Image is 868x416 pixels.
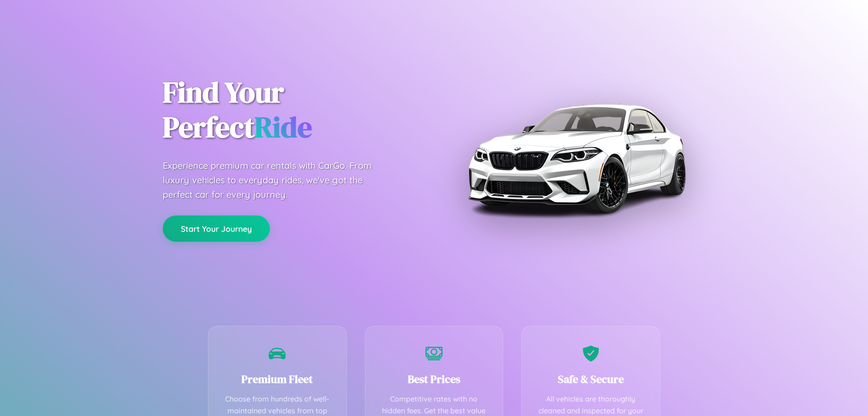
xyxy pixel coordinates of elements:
[163,158,389,202] p: Experience premium car rentals with CarGo. From luxury vehicles to everyday rides, we've got the ...
[463,45,689,272] img: Premium BMW car rental vehicle
[222,372,333,387] h3: Premium Fleet
[535,372,646,387] h3: Safe & Secure
[255,107,312,147] span: Ride
[163,75,420,145] h1: Find Your Perfect
[379,372,490,387] h3: Best Prices
[163,215,270,242] button: Start Your Journey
